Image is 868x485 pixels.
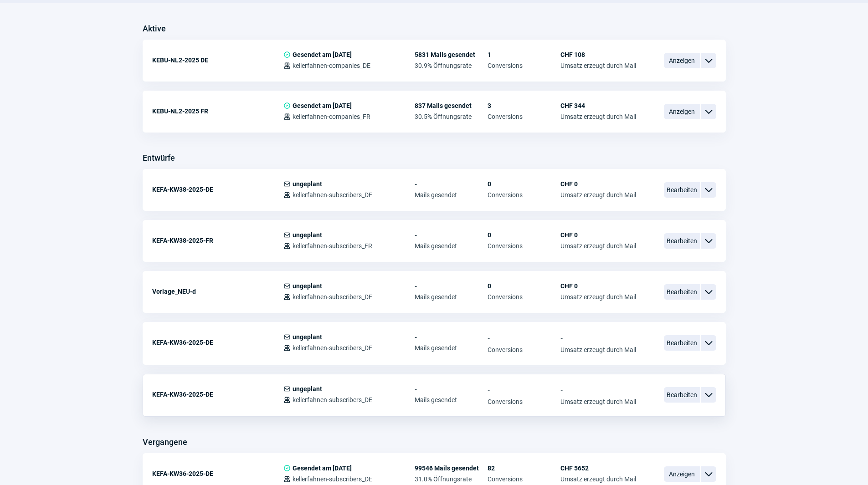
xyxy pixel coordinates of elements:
[293,282,322,290] span: ungeplant
[488,51,560,58] span: 1
[415,180,488,188] span: -
[293,191,372,199] span: kellerfahnen-subscribers_DE
[415,293,488,301] span: Mails gesendet
[293,180,322,188] span: ungeplant
[293,396,372,403] span: kellerfahnen-subscribers_DE
[664,182,700,198] span: Bearbeiten
[488,385,560,394] span: -
[293,62,370,69] span: kellerfahnen-companies_DE
[488,231,560,239] span: 0
[415,242,488,250] span: Mails gesendet
[415,62,488,69] span: 30.9% Öffnungsrate
[488,102,560,109] span: 3
[560,242,636,250] span: Umsatz erzeugt durch Mail
[415,102,488,109] span: 837 Mails gesendet
[152,180,283,199] div: KEFA-KW38-2025-DE
[152,51,283,69] div: KEBU-NL2-2025 DE
[293,385,322,393] span: ungeplant
[560,51,636,58] span: CHF 108
[560,102,636,109] span: CHF 344
[664,335,700,351] span: Bearbeiten
[664,233,700,249] span: Bearbeiten
[293,51,352,58] span: Gesendet am [DATE]
[152,465,283,483] div: KEFA-KW36-2025-DE
[488,465,560,472] span: 82
[293,333,322,341] span: ungeplant
[488,333,560,342] span: -
[664,387,700,403] span: Bearbeiten
[488,398,560,405] span: Conversions
[152,231,283,250] div: KEFA-KW38-2025-FR
[488,346,560,353] span: Conversions
[293,113,370,120] span: kellerfahnen-companies_FR
[293,293,372,301] span: kellerfahnen-subscribers_DE
[560,191,636,199] span: Umsatz erzeugt durch Mail
[488,242,560,250] span: Conversions
[560,398,636,405] span: Umsatz erzeugt durch Mail
[415,191,488,199] span: Mails gesendet
[143,151,175,165] h3: Entwürfe
[293,465,352,472] span: Gesendet am [DATE]
[664,466,700,482] span: Anzeigen
[415,465,488,472] span: 99546 Mails gesendet
[415,396,488,403] span: Mails gesendet
[664,53,700,68] span: Anzeigen
[415,344,488,352] span: Mails gesendet
[293,475,372,483] span: kellerfahnen-subscribers_DE
[560,231,636,239] span: CHF 0
[560,465,636,472] span: CHF 5652
[415,475,488,483] span: 31.0% Öffnungsrate
[664,284,700,300] span: Bearbeiten
[560,346,636,353] span: Umsatz erzeugt durch Mail
[143,21,166,36] h3: Aktive
[415,282,488,290] span: -
[488,282,560,290] span: 0
[560,333,636,342] span: -
[488,113,560,120] span: Conversions
[415,231,488,239] span: -
[560,113,636,120] span: Umsatz erzeugt durch Mail
[415,385,488,393] span: -
[415,333,488,341] span: -
[293,231,322,239] span: ungeplant
[488,180,560,188] span: 0
[415,51,488,58] span: 5831 Mails gesendet
[152,102,283,120] div: KEBU-NL2-2025 FR
[293,242,372,250] span: kellerfahnen-subscribers_FR
[152,282,283,301] div: Vorlage_NEU-d
[293,344,372,352] span: kellerfahnen-subscribers_DE
[143,435,187,449] h3: Vergangene
[560,180,636,188] span: CHF 0
[488,191,560,199] span: Conversions
[488,62,560,69] span: Conversions
[560,62,636,69] span: Umsatz erzeugt durch Mail
[560,385,636,394] span: -
[664,104,700,119] span: Anzeigen
[488,475,560,483] span: Conversions
[415,113,488,120] span: 30.5% Öffnungsrate
[560,475,636,483] span: Umsatz erzeugt durch Mail
[152,333,283,352] div: KEFA-KW36-2025-DE
[560,282,636,290] span: CHF 0
[488,293,560,301] span: Conversions
[560,293,636,301] span: Umsatz erzeugt durch Mail
[293,102,352,109] span: Gesendet am [DATE]
[152,385,283,403] div: KEFA-KW36-2025-DE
